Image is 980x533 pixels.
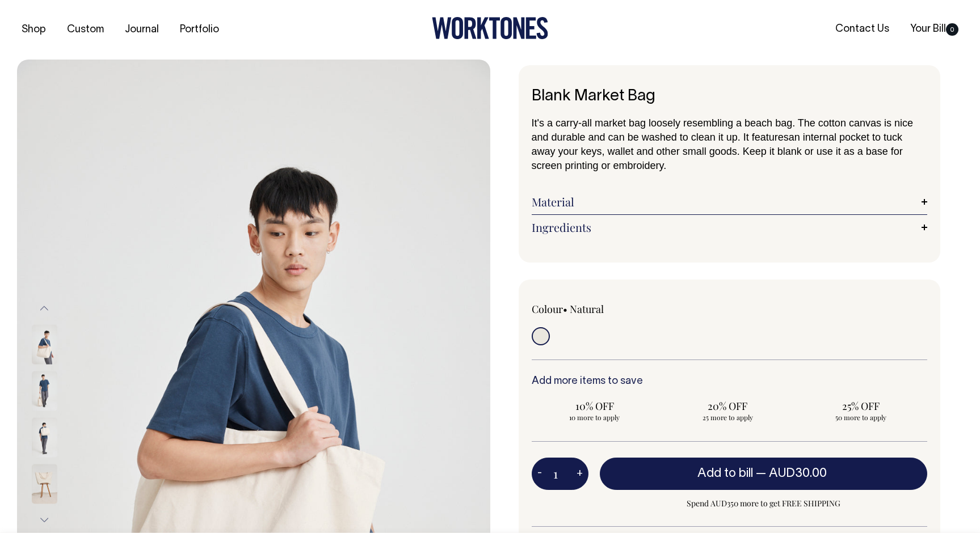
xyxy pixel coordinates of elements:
[946,23,958,36] span: 0
[532,221,928,234] a: Ingredients
[36,507,53,532] button: Next
[32,417,57,457] img: natural
[570,302,604,316] label: Natural
[563,302,567,316] span: •
[120,20,163,39] a: Journal
[532,463,548,485] button: -
[532,88,928,105] h1: Blank Market Bag
[532,376,928,387] h6: Add more items to save
[36,296,53,322] button: Previous
[532,117,913,143] span: It's a carry-all market bag loosely resembling a beach bag. The cotton canvas is nice and durable...
[571,463,588,485] button: +
[756,468,830,479] span: —
[769,468,827,479] span: AUD30.00
[32,324,57,364] img: natural
[175,20,224,39] a: Portfolio
[664,396,790,425] input: 20% OFF 25 more to apply
[803,399,918,413] span: 25% OFF
[62,20,108,39] a: Custom
[600,497,928,510] span: Spend AUD350 more to get FREE SHIPPING
[831,20,894,39] a: Contact Us
[670,413,785,422] span: 25 more to apply
[17,20,51,39] a: Shop
[32,371,57,411] img: natural
[537,413,652,422] span: 10 more to apply
[600,458,928,489] button: Add to bill —AUD30.00
[532,302,690,316] div: Colour
[803,413,918,422] span: 50 more to apply
[532,195,928,209] a: Material
[532,132,903,171] span: an internal pocket to tuck away your keys, wallet and other small goods. Keep it blank or use it ...
[32,464,57,504] img: natural
[906,20,963,39] a: Your Bill0
[797,396,923,425] input: 25% OFF 50 more to apply
[670,399,785,413] span: 20% OFF
[746,132,789,143] span: t features
[532,396,658,425] input: 10% OFF 10 more to apply
[537,399,652,413] span: 10% OFF
[697,468,753,479] span: Add to bill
